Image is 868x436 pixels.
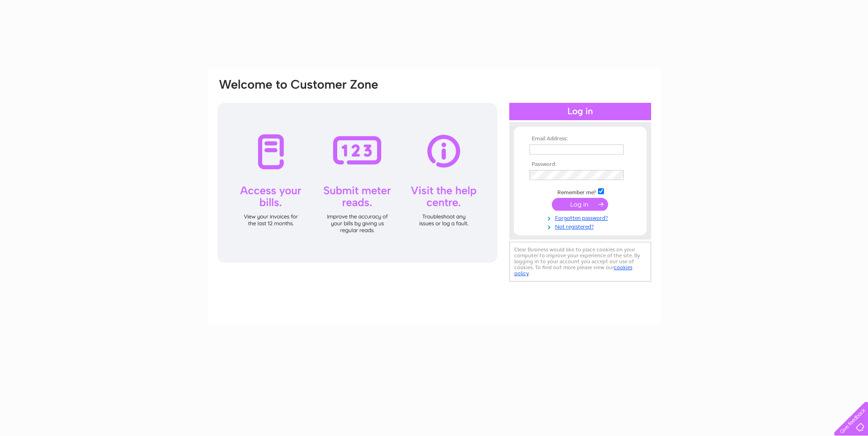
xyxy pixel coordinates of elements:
[514,264,632,276] a: cookies policy
[527,187,633,196] td: Remember me?
[509,242,651,282] div: Clear Business would like to place cookies on your computer to improve your experience of the sit...
[529,213,633,222] a: Forgotten password?
[552,198,608,211] input: Submit
[527,136,633,142] th: Email Address:
[529,222,633,230] a: Not registered?
[527,161,633,168] th: Password:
